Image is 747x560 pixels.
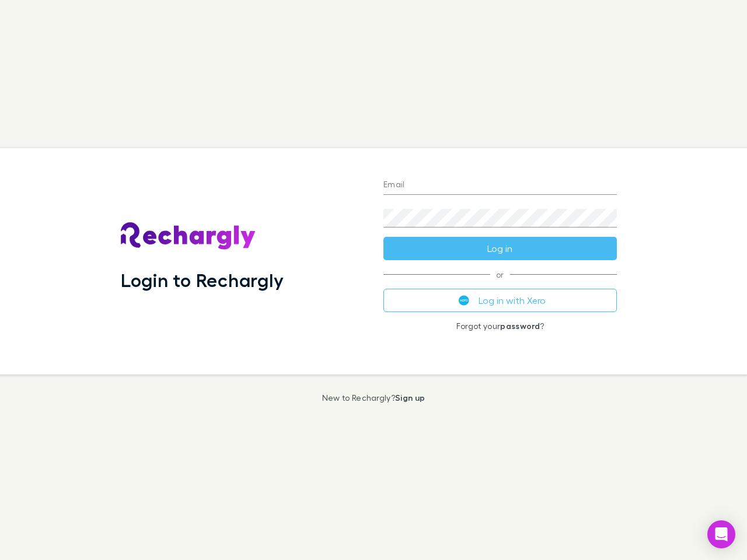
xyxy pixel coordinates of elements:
span: or [383,274,617,275]
h1: Login to Rechargly [121,269,284,291]
a: password [500,321,540,331]
p: Forgot your ? [383,321,617,331]
img: Xero's logo [459,295,469,306]
button: Log in [383,237,617,260]
div: Open Intercom Messenger [707,520,735,548]
a: Sign up [395,393,425,402]
p: New to Rechargly? [322,393,425,402]
button: Log in with Xero [383,289,617,312]
img: Rechargly's Logo [121,222,256,250]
